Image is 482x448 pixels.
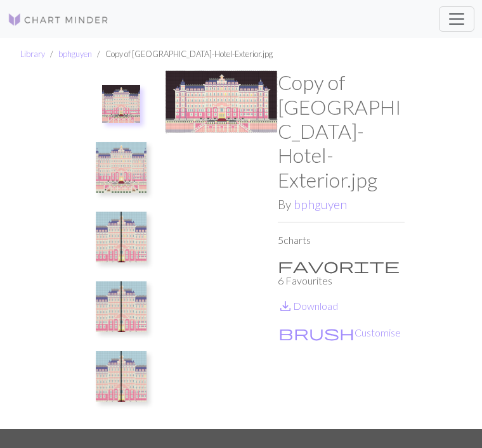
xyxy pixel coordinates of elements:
button: CustomiseCustomise [278,324,401,341]
a: bphguyen [294,197,347,212]
i: Favourite [278,258,400,273]
span: save_alt [278,297,293,315]
a: DownloadDownload [278,300,338,312]
img: GBHotel graph (copy) [96,212,147,262]
li: Copy of [GEOGRAPHIC_DATA]-Hotel-Exterior.jpg [92,48,273,60]
a: Library [20,49,45,59]
button: Toggle navigation [439,6,474,32]
h2: By [278,197,405,212]
img: gbhotel [102,85,140,123]
img: Logo [8,12,109,27]
span: brush [278,324,355,342]
i: Customise [278,325,355,340]
img: gbhotel [165,70,278,429]
p: 5 charts [278,233,405,248]
span: favorite [278,257,400,274]
a: bphguyen [58,49,92,59]
i: Download [278,298,293,314]
img: Copy of gbhotel [96,142,147,193]
img: Copy of GBHotel graph (copy) [96,351,147,402]
p: 6 Favourites [278,258,405,288]
img: Copy of GBHotel graph (copy) [96,281,147,332]
h1: Copy of [GEOGRAPHIC_DATA]-Hotel-Exterior.jpg [278,70,405,192]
